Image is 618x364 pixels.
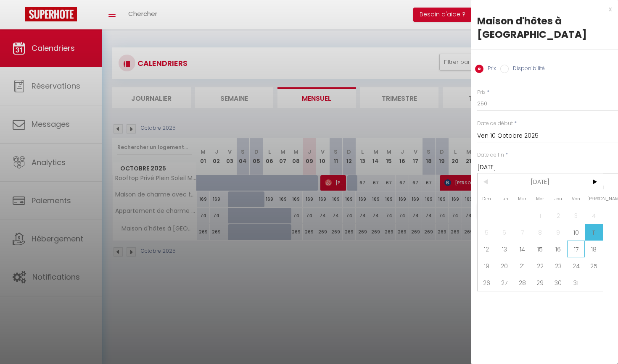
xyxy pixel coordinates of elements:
[549,274,567,291] span: 30
[513,241,531,257] span: 14
[585,190,603,207] span: [PERSON_NAME]
[496,190,514,207] span: Lun
[567,274,585,291] span: 31
[496,257,514,274] span: 20
[513,274,531,291] span: 28
[567,241,585,257] span: 17
[567,190,585,207] span: Ven
[513,257,531,274] span: 21
[478,241,496,257] span: 12
[513,190,531,207] span: Mar
[585,173,603,190] span: >
[478,274,496,291] span: 26
[478,190,496,207] span: Dim
[585,207,603,224] span: 4
[549,241,567,257] span: 16
[531,274,549,291] span: 29
[513,224,531,241] span: 7
[477,14,612,41] div: Maison d'hôtes à [GEOGRAPHIC_DATA]
[549,190,567,207] span: Jeu
[531,241,549,257] span: 15
[471,4,612,14] div: x
[509,65,545,74] label: Disponibilité
[496,173,585,190] span: [DATE]
[585,257,603,274] span: 25
[496,224,514,241] span: 6
[585,224,603,241] span: 11
[549,224,567,241] span: 9
[483,65,496,74] label: Prix
[549,257,567,274] span: 23
[567,207,585,224] span: 3
[567,257,585,274] span: 24
[477,151,504,159] label: Date de fin
[531,224,549,241] span: 8
[585,241,603,257] span: 18
[567,224,585,241] span: 10
[478,224,496,241] span: 5
[478,257,496,274] span: 19
[478,173,496,190] span: <
[496,241,514,257] span: 13
[531,257,549,274] span: 22
[477,120,513,128] label: Date de début
[496,274,514,291] span: 27
[549,207,567,224] span: 2
[531,190,549,207] span: Mer
[531,207,549,224] span: 1
[477,89,486,97] label: Prix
